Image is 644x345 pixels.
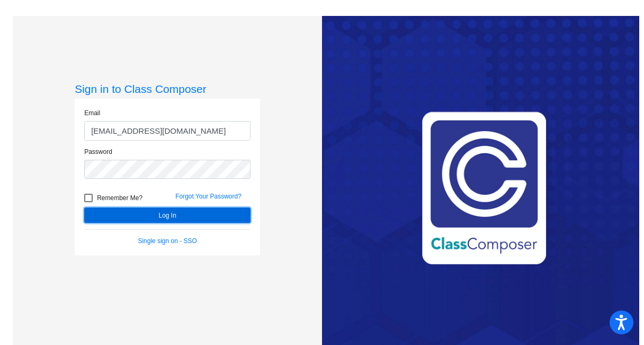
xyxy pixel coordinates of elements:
span: Remember Me? [97,192,142,204]
button: Log In [84,208,251,223]
label: Password [84,147,112,157]
label: Email [84,108,100,118]
a: Forgot Your Password? [175,193,241,200]
a: Single sign on - SSO [138,237,196,245]
h3: Sign in to Class Composer [75,82,260,96]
